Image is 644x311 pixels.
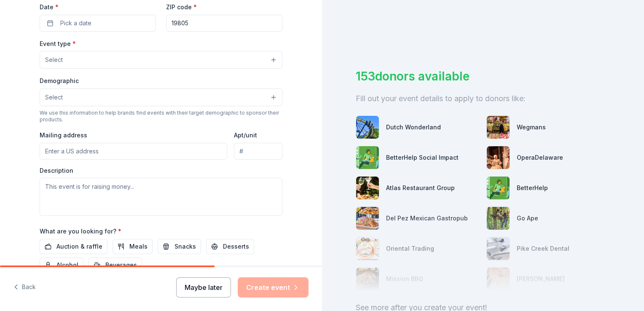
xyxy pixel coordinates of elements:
[40,77,79,85] label: Demographic
[166,3,197,11] label: ZIP code
[356,146,379,169] img: photo for BetterHelp Social Impact
[113,239,153,254] button: Meals
[386,153,459,163] div: BetterHelp Social Impact
[40,131,87,139] label: Mailing address
[487,177,510,199] img: photo for BetterHelp
[13,279,36,296] button: Back
[234,143,282,160] input: #
[40,239,107,254] button: Auction & raffle
[356,116,379,139] img: photo for Dutch Wonderland
[45,55,63,65] span: Select
[158,239,201,254] button: Snacks
[356,92,610,105] div: Fill out your event details to apply to donors like:
[386,183,455,193] div: Atlas Restaurant Group
[356,67,610,85] div: 153 donors available
[517,183,548,193] div: BetterHelp
[60,18,91,28] span: Pick a date
[40,143,227,160] input: Enter a US address
[40,3,156,11] label: Date
[40,51,282,69] button: Select
[223,241,249,252] span: Desserts
[40,166,73,175] label: Description
[206,239,254,254] button: Desserts
[40,110,282,123] div: We use this information to help brands find events with their target demographic to sponsor their...
[166,15,282,32] input: 12345 (U.S. only)
[487,146,510,169] img: photo for OperaDelaware
[40,227,121,236] label: What are you looking for?
[176,277,231,298] button: Maybe later
[129,241,148,252] span: Meals
[174,241,196,252] span: Snacks
[517,153,563,163] div: OperaDelaware
[517,122,546,132] div: Wegmans
[487,116,510,139] img: photo for Wegmans
[56,260,78,270] span: Alcohol
[40,257,83,273] button: Alcohol
[40,15,156,32] button: Pick a date
[386,122,441,132] div: Dutch Wonderland
[234,131,257,139] label: Apt/unit
[45,92,63,102] span: Select
[56,241,102,252] span: Auction & raffle
[356,177,379,199] img: photo for Atlas Restaurant Group
[105,260,137,270] span: Beverages
[89,257,142,273] button: Beverages
[40,88,282,106] button: Select
[40,40,76,48] label: Event type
